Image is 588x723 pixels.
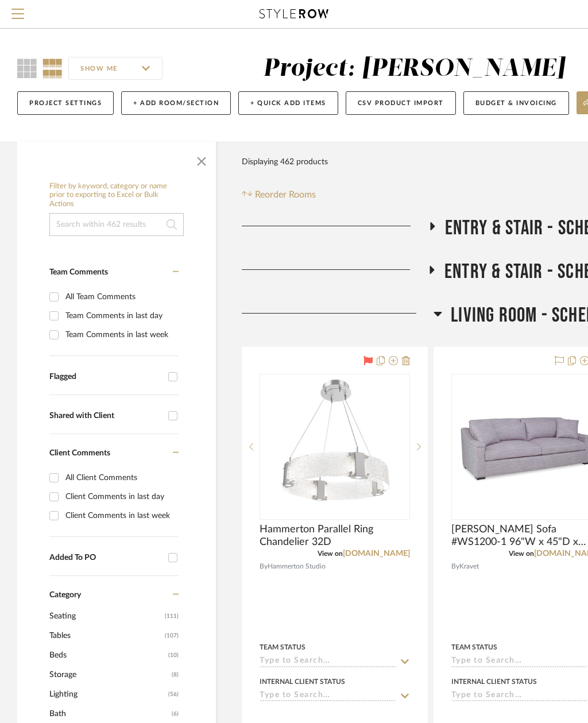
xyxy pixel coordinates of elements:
[509,550,534,557] span: View on
[49,645,165,665] span: Beds
[168,685,179,703] span: (56)
[49,606,162,626] span: Seating
[263,375,407,519] img: Hammerton Parallel Ring Chandelier 32D
[49,590,81,600] span: Category
[17,91,114,115] button: Project Settings
[451,656,588,667] input: Type to Search…
[168,646,179,664] span: (10)
[165,627,179,645] span: (107)
[65,307,176,325] div: Team Comments in last day
[451,561,459,572] span: By
[165,607,179,625] span: (111)
[49,685,165,704] span: Lighting
[242,150,328,173] div: Displaying 462 products
[346,91,456,115] button: CSV Product Import
[451,642,497,652] div: Team Status
[260,691,396,702] input: Type to Search…
[172,705,179,723] span: (6)
[260,676,345,687] div: Internal Client Status
[238,91,338,115] button: + Quick Add Items
[343,550,410,558] a: [DOMAIN_NAME]
[263,57,565,81] div: Project: [PERSON_NAME]
[49,411,163,421] div: Shared with Client
[260,656,396,667] input: Type to Search…
[49,372,163,382] div: Flagged
[121,91,231,115] button: + Add Room/Section
[49,182,184,209] h6: Filter by keyword, category or name prior to exporting to Excel or Bulk Actions
[49,268,108,276] span: Team Comments
[65,469,176,487] div: All Client Comments
[49,553,163,563] div: Added To PO
[260,642,305,652] div: Team Status
[268,561,326,572] span: Hammerton Studio
[190,148,213,171] button: Close
[260,561,268,572] span: By
[49,213,184,236] input: Search within 462 results
[49,665,169,685] span: Storage
[318,550,343,557] span: View on
[49,449,110,457] span: Client Comments
[65,507,176,525] div: Client Comments in last week
[463,91,569,115] button: Budget & Invoicing
[260,523,410,548] span: Hammerton Parallel Ring Chandelier 32D
[459,561,479,572] span: Kravet
[172,666,179,684] span: (8)
[65,288,176,306] div: All Team Comments
[65,326,176,344] div: Team Comments in last week
[451,691,588,702] input: Type to Search…
[451,676,537,687] div: Internal Client Status
[242,188,316,202] button: Reorder Rooms
[255,188,316,202] span: Reorder Rooms
[49,626,162,645] span: Tables
[65,488,176,506] div: Client Comments in last day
